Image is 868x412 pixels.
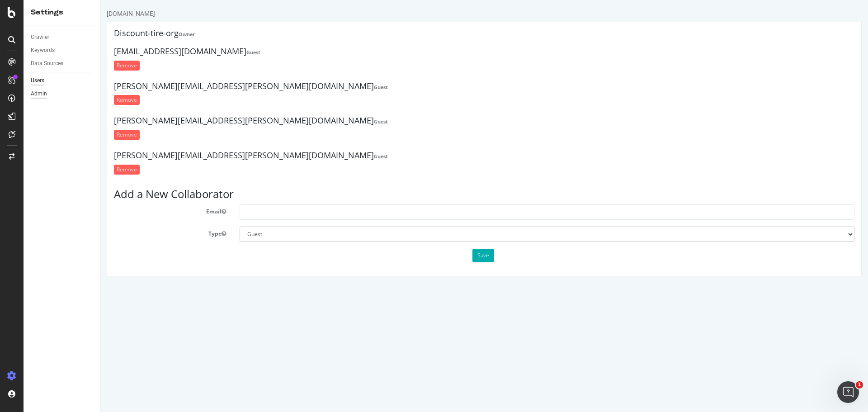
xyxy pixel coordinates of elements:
[14,130,39,140] input: Remove
[146,49,160,56] strong: Guest
[14,29,754,38] h4: Discount-tire-org
[14,47,754,56] h4: [EMAIL_ADDRESS][DOMAIN_NAME]
[78,31,94,38] strong: Owner
[14,151,754,160] h4: [PERSON_NAME][EMAIL_ADDRESS][PERSON_NAME][DOMAIN_NAME]
[31,59,63,68] div: Data Sources
[31,59,94,68] a: Data Sources
[274,153,288,160] strong: Guest
[856,381,863,388] span: 1
[31,89,94,99] a: Admin
[121,208,126,215] button: Email
[14,61,39,71] input: Remove
[372,249,394,262] button: Save
[6,9,55,18] div: [DOMAIN_NAME]
[14,116,754,125] h4: [PERSON_NAME][EMAIL_ADDRESS][PERSON_NAME][DOMAIN_NAME]
[14,165,39,175] input: Remove
[31,46,94,55] a: Keywords
[121,230,126,237] button: Type
[31,76,94,85] a: Users
[7,204,132,215] label: Email
[14,95,39,105] input: Remove
[7,227,132,237] label: Type
[31,46,55,55] div: Keywords
[31,33,49,42] div: Crawler
[31,76,44,85] div: Users
[31,33,94,42] a: Crawler
[837,381,859,403] iframe: Intercom live chat
[274,84,288,90] strong: Guest
[14,82,754,91] h4: [PERSON_NAME][EMAIL_ADDRESS][PERSON_NAME][DOMAIN_NAME]
[14,188,754,200] h3: Add a New Collaborator
[31,7,93,18] div: Settings
[274,118,288,125] strong: Guest
[31,89,47,99] div: Admin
